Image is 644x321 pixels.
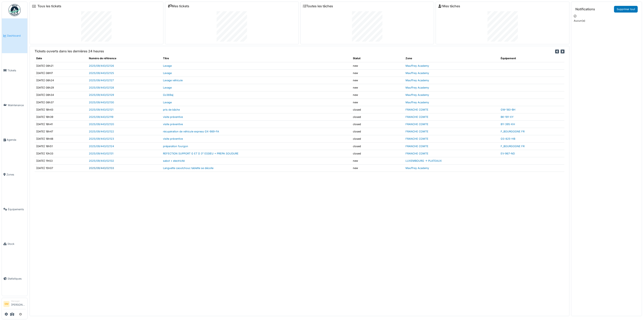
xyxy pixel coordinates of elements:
td: [DATE] 08h29 [35,84,87,91]
a: Lavage [163,72,172,75]
td: [DATE] 18h48 [35,135,87,143]
a: Supprimer tout [614,6,638,13]
a: 2025/09/443/02122 [89,130,114,133]
a: visite préventive [163,137,183,140]
a: 2025/09/443/02126 [89,64,114,67]
th: Date [35,55,87,62]
td: closed [351,113,404,120]
a: 2025/09/443/02128 [89,86,114,89]
td: new [351,91,404,99]
a: sabot + electricité [163,159,185,162]
td: new [351,157,404,165]
td: [DATE] 11h53 [35,157,87,165]
a: 2025/09/443/02133 [89,167,114,170]
a: EV-967-ND [501,152,515,155]
a: visite préventive [163,115,183,118]
li: SM [3,301,10,307]
img: Badge_color-CXgf-gQk.svg [9,4,21,16]
td: [DATE] 08h17 [35,69,87,77]
td: [DATE] 18h51 [35,143,87,150]
a: Mes tickets [168,4,189,8]
span: Dashboard [7,34,26,38]
a: Stock [2,227,27,261]
td: new [351,99,404,106]
th: Numéro de référence [87,55,161,62]
span: Agenda [7,138,26,142]
a: 2025/09/443/02123 [89,137,114,140]
td: closed [351,128,404,135]
td: new [351,69,404,77]
td: [DATE] 08h34 [35,91,87,99]
span: Stock [7,242,26,246]
a: 2025/09/443/02129 [89,93,114,96]
span: Équipements [8,207,26,211]
td: closed [351,121,404,128]
a: Mauffrey Academy [406,72,429,75]
a: 2025/09/443/02124 [89,145,114,148]
a: pris de bâche [163,108,180,111]
a: SM Manager[PERSON_NAME] [3,300,26,309]
a: Dashboard [2,18,27,53]
a: FRANCHE COMTE [406,137,428,140]
span: Tickets [7,69,26,72]
a: 2025/09/443/02119 [89,115,113,118]
a: 2025/09/443/02131 [89,152,113,155]
a: Lavage [163,101,172,104]
a: FRANCHE COMTE [406,130,428,133]
td: [DATE] 10h33 [35,150,87,157]
a: 2025/09/443/02127 [89,79,114,82]
a: Mauffrey Academy [406,101,429,104]
td: closed [351,150,404,157]
a: Mauffrey Academy [406,93,429,96]
a: préparation fourgon [163,145,188,148]
td: [DATE] 18h39 [35,113,87,120]
td: closed [351,135,404,143]
span: Statistiques [7,277,26,281]
th: Statut [351,55,404,62]
a: GS-825-HB [501,137,515,140]
a: Lavage véhicule [163,79,183,82]
a: FRANCHE COMTE [406,115,428,118]
td: [DATE] 08h24 [35,77,87,84]
a: récupération de véhicule express GX-989-FA [163,130,219,133]
h6: Notifications [575,7,595,11]
td: [DATE] 18h47 [35,128,87,135]
a: 2025/09/443/02130 [89,101,114,104]
td: new [351,84,404,91]
a: Lavage [163,64,172,67]
a: Agenda [2,122,27,157]
a: 2025/09/443/02125 [89,72,114,75]
a: Languette caoutchouc tablette se décolle [163,167,214,170]
td: closed [351,143,404,150]
td: new [351,165,404,172]
a: Mauffrey Academy [406,86,429,89]
a: Gz369aj [163,93,174,96]
td: new [351,62,404,69]
td: [DATE] 18h41 [35,121,87,128]
a: BK-191-XY [501,115,514,118]
a: FRANCHE COMTE [406,108,428,111]
h6: Tickets ouverts dans les dernières 24 heures [35,49,104,53]
a: FRANCHE COMTE [406,123,428,126]
th: Équipement [499,55,564,62]
span: Maintenance [8,103,26,107]
a: Toutes les tâches [303,4,333,8]
a: Mauffrey Academy [406,167,429,170]
a: visite préventive [163,123,183,126]
li: [PERSON_NAME] [11,300,26,308]
a: Lavage [163,86,172,89]
a: LUXEMBOURG -> PLATEAUX [406,159,442,162]
a: Tous les tickets [37,4,61,8]
p: Aucun(e) [574,19,639,23]
a: Maintenance [2,88,27,122]
a: FRANCHE COMTE [406,152,428,155]
a: GW-180-BH [501,108,515,111]
a: Mauffrey Academy [406,64,429,67]
a: Mauffrey Academy [406,79,429,82]
td: new [351,77,404,84]
a: F_BOURGOGNE FR [501,145,525,148]
a: 2025/09/443/02121 [89,108,113,111]
td: closed [351,106,404,113]
a: Tickets [2,53,27,88]
th: Titre [162,55,351,62]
